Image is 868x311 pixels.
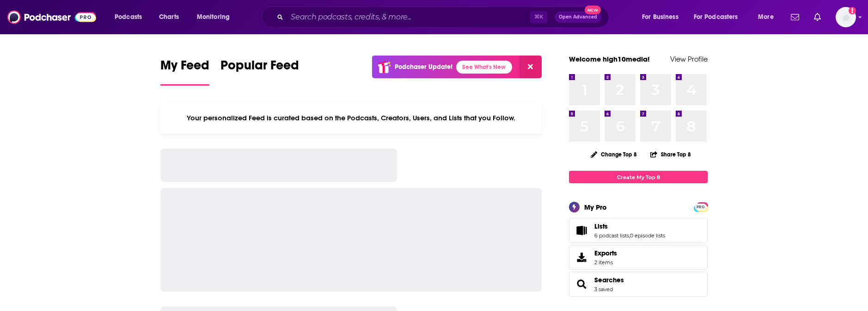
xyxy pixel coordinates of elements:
[630,232,665,239] a: 0 episode lists
[153,10,184,25] a: Charts
[585,6,601,14] span: New
[108,10,154,25] button: open menu
[585,149,642,160] button: Change Top 8
[569,171,708,183] a: Create My Top 8
[695,203,706,210] a: PRO
[694,11,738,24] span: For Podcasters
[530,11,547,23] span: ⌘ K
[220,57,299,86] a: Popular Feed
[569,245,708,270] a: Exports
[160,57,209,86] a: My Feed
[569,218,708,243] span: Lists
[849,7,856,14] svg: Add a profile image
[688,10,752,25] button: open menu
[569,55,650,63] a: Welcome high10media!
[559,15,597,19] span: Open Advanced
[197,11,230,24] span: Monitoring
[787,9,803,25] a: Show notifications dropdown
[594,286,613,292] a: 3 saved
[456,61,512,74] a: See What's New
[220,57,299,79] span: Popular Feed
[636,10,690,25] button: open menu
[7,8,96,26] img: Podchaser - Follow, Share and Rate Podcasts
[594,222,665,230] a: Lists
[836,7,856,27] span: Logged in as high10media
[572,278,591,291] a: Searches
[594,249,617,257] span: Exports
[569,272,708,297] span: Searches
[670,55,708,63] a: View Profile
[160,57,209,79] span: My Feed
[594,276,624,284] a: Searches
[115,11,142,24] span: Podcasts
[190,10,242,25] button: open menu
[594,222,608,230] span: Lists
[594,232,629,239] a: 6 podcast lists
[695,204,706,211] span: PRO
[836,7,856,27] img: User Profile
[642,11,679,24] span: For Business
[629,232,630,239] span: ,
[159,11,179,24] span: Charts
[836,7,856,27] button: Show profile menu
[650,145,691,163] button: Share Top 8
[160,102,542,134] div: Your personalized Feed is curated based on the Podcasts, Creators, Users, and Lists that you Follow.
[584,203,607,211] div: My Pro
[287,10,530,25] input: Search podcasts, credits, & more...
[572,224,591,237] a: Lists
[395,63,452,71] p: Podchaser Update!
[758,11,774,24] span: More
[555,12,601,23] button: Open AdvancedNew
[752,10,785,25] button: open menu
[572,251,591,264] span: Exports
[810,9,825,25] a: Show notifications dropdown
[594,259,617,266] span: 2 items
[270,6,618,28] div: Search podcasts, credits, & more...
